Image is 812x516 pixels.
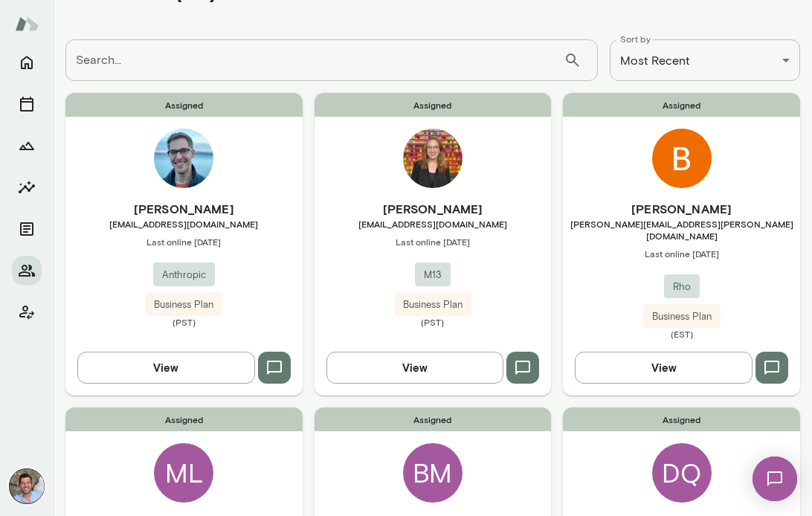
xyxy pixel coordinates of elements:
[610,39,800,81] div: Most Recent
[403,129,463,188] img: Whitney Hazard
[65,218,303,230] span: [EMAIL_ADDRESS][DOMAIN_NAME]
[652,129,712,188] img: Brendan Feehan
[652,443,712,503] div: DQ
[65,316,303,328] span: (PST)
[326,352,504,383] button: View
[394,297,471,312] span: Business Plan
[315,236,552,248] span: Last online [DATE]
[643,309,721,324] span: Business Plan
[563,407,800,431] span: Assigned
[664,280,700,294] span: Rho
[65,93,303,117] span: Assigned
[65,200,303,218] h6: [PERSON_NAME]
[620,33,651,45] label: Sort by
[315,407,552,431] span: Assigned
[77,352,255,383] button: View
[575,352,753,383] button: View
[403,443,463,503] div: BM
[315,93,552,117] span: Assigned
[9,468,45,504] img: David Sferlazza
[154,129,213,188] img: Eric Stoltz
[563,200,800,218] h6: [PERSON_NAME]
[415,268,451,283] span: M13
[12,172,42,202] button: Insights
[12,214,42,244] button: Documents
[563,328,800,340] span: (EST)
[12,89,42,119] button: Sessions
[563,248,800,259] span: Last online [DATE]
[12,256,42,286] button: Members
[12,131,42,161] button: Growth Plan
[154,443,213,503] div: ML
[12,48,42,77] button: Home
[12,297,42,327] button: Client app
[563,218,800,242] span: [PERSON_NAME][EMAIL_ADDRESS][PERSON_NAME][DOMAIN_NAME]
[145,297,222,312] span: Business Plan
[563,93,800,117] span: Assigned
[315,218,552,230] span: [EMAIL_ADDRESS][DOMAIN_NAME]
[315,316,552,328] span: (PST)
[15,10,39,38] img: Mento
[153,268,215,283] span: Anthropic
[65,236,303,248] span: Last online [DATE]
[315,200,552,218] h6: [PERSON_NAME]
[65,407,303,431] span: Assigned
